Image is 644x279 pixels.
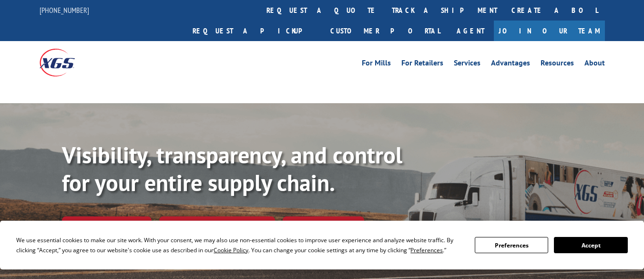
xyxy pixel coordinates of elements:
[554,237,627,253] button: Accept
[401,59,443,70] a: For Retailers
[62,216,152,236] a: Track shipment
[323,21,447,41] a: Customer Portal
[541,59,574,70] a: Resources
[159,216,275,237] a: Calculate transit time
[16,235,463,255] div: We use essential cookies to make our site work. With your consent, we may also use non-essential ...
[40,5,89,15] a: [PHONE_NUMBER]
[491,59,530,70] a: Advantages
[214,246,248,254] span: Cookie Policy
[454,59,480,70] a: Services
[475,237,548,253] button: Preferences
[362,59,391,70] a: For Mills
[494,21,605,41] a: Join Our Team
[584,59,605,70] a: About
[185,21,323,41] a: Request a pickup
[447,21,494,41] a: Agent
[62,140,402,197] b: Visibility, transparency, and control for your entire supply chain.
[283,216,364,237] a: XGS ASSISTANT
[410,246,443,254] span: Preferences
